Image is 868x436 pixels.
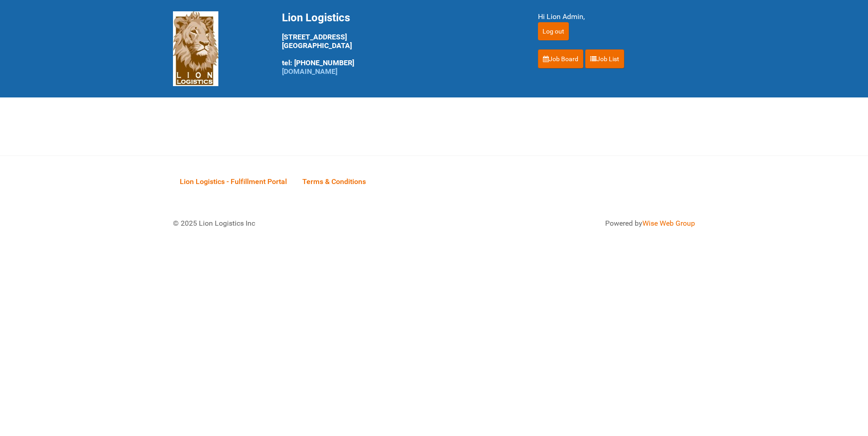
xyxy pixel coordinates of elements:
[282,11,350,24] span: Lion Logistics
[538,11,695,22] div: Hi Lion Admin,
[282,67,337,76] a: [DOMAIN_NAME]
[538,49,583,68] a: Job Board
[296,167,373,195] a: Terms & Conditions
[173,167,294,195] a: Lion Logistics - Fulfillment Portal
[302,177,366,186] span: Terms & Conditions
[173,44,218,53] a: Lion Logistics
[538,22,569,40] input: Log out
[173,11,218,86] img: Lion Logistics
[180,177,287,186] span: Lion Logistics - Fulfillment Portal
[642,219,695,228] a: Wise Web Group
[585,49,624,68] a: Job List
[166,211,429,236] div: © 2025 Lion Logistics Inc
[282,11,515,76] div: [STREET_ADDRESS] [GEOGRAPHIC_DATA] tel: [PHONE_NUMBER]
[445,218,695,229] div: Powered by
